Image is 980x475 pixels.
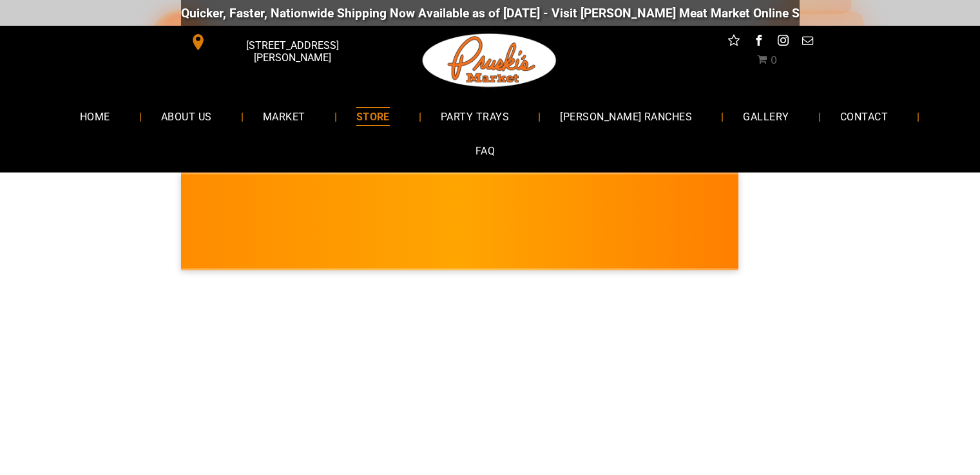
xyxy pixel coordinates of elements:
[337,99,409,133] a: STORE
[771,54,777,66] span: 0
[142,99,231,133] a: ABOUT US
[421,99,528,133] a: PARTY TRAYS
[456,134,514,168] a: FAQ
[541,99,711,133] a: [PERSON_NAME] RANCHES
[724,99,808,133] a: GALLERY
[750,32,767,52] a: facebook
[821,99,907,133] a: CONTACT
[166,6,946,21] div: Quicker, Faster, Nationwide Shipping Now Available as of [DATE] - Visit [PERSON_NAME] Meat Market...
[774,32,791,52] a: instagram
[244,99,325,133] a: MARKET
[718,230,971,251] span: [PERSON_NAME] MARKET
[61,99,130,133] a: HOME
[181,32,378,52] a: [STREET_ADDRESS][PERSON_NAME]
[725,32,742,52] a: Social network
[420,26,559,95] img: Pruski-s+Market+HQ+Logo2-1920w.png
[799,32,816,52] a: email
[209,33,375,70] span: [STREET_ADDRESS][PERSON_NAME]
